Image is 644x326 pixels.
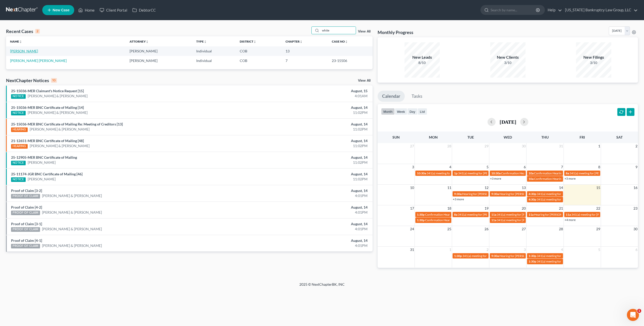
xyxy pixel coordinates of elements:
[529,171,534,175] span: 10a
[405,54,440,60] div: New Leads
[537,259,585,263] span: 341(a) meeting for [PERSON_NAME]
[558,205,563,211] span: 21
[30,143,90,148] a: [PERSON_NAME] & [PERSON_NAME]
[252,243,368,248] div: 4:01PM
[286,40,303,43] a: Chapterunfold_more
[76,6,97,15] a: Home
[42,193,102,198] a: [PERSON_NAME] & [PERSON_NAME]
[410,247,415,253] span: 31
[418,108,427,115] button: list
[541,135,549,139] span: Thu
[252,143,368,148] div: 11:02PM
[42,226,102,232] a: [PERSON_NAME] & [PERSON_NAME]
[358,30,371,33] a: View All
[381,108,395,115] button: month
[565,177,576,180] a: +5 more
[11,161,26,165] div: NOTICE
[252,110,368,115] div: 11:02PM
[491,192,499,196] span: 9:30a
[97,6,130,15] a: Client Portal
[11,111,26,115] div: NOTICE
[545,6,562,15] a: Help
[345,40,348,43] i: unfold_more
[529,198,536,201] span: 4:30p
[281,56,328,65] td: 7
[405,60,440,65] div: 8/10
[11,172,83,176] a: 25-11174-JGR BNC Certificate of Mailing [46]
[11,177,26,182] div: NOTICE
[447,143,452,149] span: 28
[558,185,563,191] span: 14
[454,192,462,196] span: 9:30a
[529,259,536,263] span: 1:30p
[521,205,526,211] span: 20
[529,213,534,216] span: 11a
[28,110,88,115] a: [PERSON_NAME] & [PERSON_NAME]
[635,247,638,253] span: 6
[240,40,256,43] a: Districtunfold_more
[28,177,56,182] a: [PERSON_NAME]
[429,135,438,139] span: Mon
[252,221,368,226] div: August, 14
[484,205,489,211] span: 19
[196,40,207,43] a: Typeunfold_more
[252,193,368,198] div: 4:01PM
[537,254,585,258] span: 341(a) meeting for [PERSON_NAME]
[529,192,536,196] span: 4:30p
[537,192,585,196] span: 341(a) meeting for [PERSON_NAME]
[19,40,22,43] i: unfold_more
[462,254,511,258] span: 341(a) meeting for [PERSON_NAME]
[252,155,368,160] div: August, 14
[486,164,489,170] span: 5
[497,213,545,216] span: 341(a) meeting for [PERSON_NAME]
[192,56,236,65] td: Individual
[500,119,516,124] h2: [DATE]
[11,127,28,132] div: HEARING
[28,93,88,99] a: [PERSON_NAME] & [PERSON_NAME]
[560,164,563,170] span: 7
[598,164,601,170] span: 8
[566,213,571,216] span: 11a
[11,238,42,243] a: Proof of Claim [4-1]
[252,93,368,99] div: 4:01AM
[447,226,452,232] span: 25
[565,218,576,222] a: +4 more
[491,5,537,15] input: Search by name...
[395,108,407,115] button: week
[51,78,57,83] div: 10
[616,135,623,139] span: Sat
[499,254,565,258] span: Hearing for [PERSON_NAME] & [PERSON_NAME]
[566,171,569,175] span: 8a
[499,192,565,196] span: Hearing for [PERSON_NAME] & [PERSON_NAME]
[449,164,452,170] span: 4
[635,143,638,149] span: 2
[11,105,84,110] a: 25-15036-MER BNC Certificate of Mailing [14]
[633,185,638,191] span: 16
[454,171,458,175] span: 1p
[252,172,368,177] div: August, 14
[11,144,28,149] div: HEARING
[252,127,368,132] div: 11:02PM
[192,46,236,56] td: Individual
[571,213,620,216] span: 341(a) meeting for [PERSON_NAME]
[378,91,405,102] a: Calendar
[598,247,601,253] span: 5
[6,77,57,83] div: NextChapter Notices
[407,108,418,115] button: day
[53,8,69,12] span: New Case
[529,254,536,258] span: 1:30p
[11,227,40,232] div: PROOF OF CLAIM
[596,185,601,191] span: 15
[537,198,585,201] span: 341(a) meeting for [PERSON_NAME]
[534,213,573,216] span: Hearing for [PERSON_NAME]
[491,213,496,216] span: 11a
[497,218,572,222] span: 341(a) meeting for [PERSON_NAME] & [PERSON_NAME]
[10,49,38,53] a: [PERSON_NAME]
[252,210,368,215] div: 4:01PM
[462,192,501,196] span: Hearing for [PERSON_NAME]
[11,222,42,226] a: Proof of Claim [3-1]
[236,46,281,56] td: COB
[11,122,123,126] a: 25-15036-MER BNC Certificate of Mailing Re: Meeting of Creditors [13]
[130,6,158,15] a: DebtorCC
[146,40,149,43] i: unfold_more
